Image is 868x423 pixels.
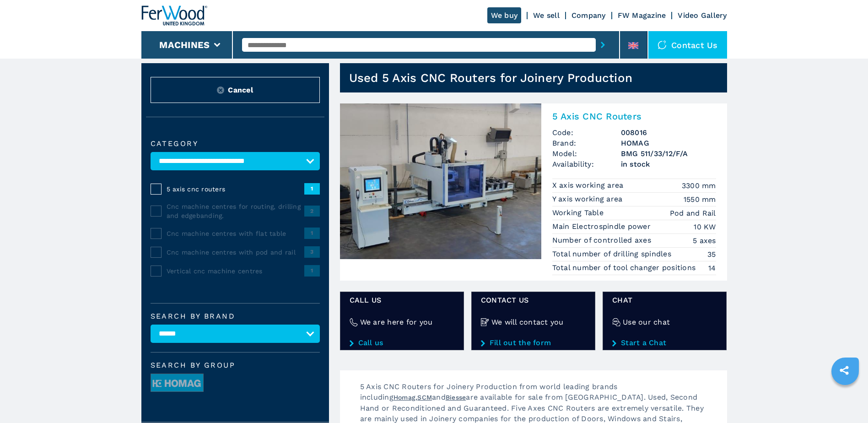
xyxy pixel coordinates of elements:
img: We are here for you [350,318,358,326]
button: Machines [159,39,210,50]
span: Cnc machine centres with pod and rail [167,248,304,257]
a: 5 Axis CNC Routers HOMAG BMG 511/33/12/F/A5 Axis CNC RoutersCode:008016Brand:HOMAGModel:BMG 511/3... [340,103,727,281]
img: Contact us [658,40,667,49]
p: Working Table [552,208,606,218]
a: Company [571,11,606,20]
span: Brand: [552,138,621,148]
a: Homag [394,394,415,401]
em: 3300 mm [682,180,716,191]
img: We will contact you [481,318,489,326]
span: CHAT [612,295,717,305]
h4: We are here for you [360,317,433,327]
div: Contact us [648,31,727,59]
a: sharethis [833,359,856,382]
img: Use our chat [612,318,620,326]
label: Search by brand [151,313,320,320]
span: Vertical cnc machine centres [167,266,304,276]
h4: We will contact you [491,317,564,327]
h2: 5 Axis CNC Routers [552,111,716,122]
a: Call us [350,339,454,347]
p: Total number of drilling spindles [552,249,674,259]
a: Start a Chat [612,339,717,347]
a: FW Magazine [618,11,666,20]
img: 5 Axis CNC Routers HOMAG BMG 511/33/12/F/A [340,103,541,259]
em: 10 KW [694,222,716,232]
span: 5 axis cnc routers [167,184,304,194]
img: Reset [217,87,224,94]
a: Video Gallery [678,11,727,20]
h3: HOMAG [621,138,716,148]
iframe: Chat [829,382,861,416]
span: Availability: [552,159,621,169]
span: 2 [304,206,320,217]
p: Total number of tool changer positions [552,263,698,273]
span: Model: [552,148,621,159]
span: Cancel [228,85,253,95]
a: We sell [533,11,560,20]
span: in stock [621,159,716,169]
span: Code: [552,127,621,138]
span: 1 [304,265,320,276]
span: 1 [304,228,320,239]
span: 3 [304,246,320,257]
h4: Use our chat [623,317,670,327]
a: Biesse [446,394,466,401]
img: Ferwood [141,5,207,26]
span: Call us [350,295,454,305]
p: X axis working area [552,180,626,190]
span: Cnc machine centres with flat table [167,229,304,238]
h1: Used 5 Axis CNC Routers for Joinery Production [349,70,633,85]
a: We buy [487,7,522,23]
p: Number of controlled axes [552,235,654,245]
em: Pod and Rail [670,208,716,218]
em: 5 axes [693,235,716,246]
em: 35 [707,249,716,260]
a: Fill out the form [481,339,586,347]
h3: 008016 [621,127,716,138]
p: Y axis working area [552,194,625,204]
span: 1 [304,183,320,194]
button: ResetCancel [151,77,320,103]
span: CONTACT US [481,295,586,305]
p: Main Electrospindle power [552,222,653,232]
img: image [151,374,203,392]
label: Category [151,140,320,147]
em: 14 [708,263,716,273]
em: 1550 mm [684,194,716,205]
a: SCM [417,394,432,401]
h3: BMG 511/33/12/F/A [621,148,716,159]
button: submit-button [596,34,610,55]
span: Cnc machine centres for routing, drilling and edgebanding. [167,202,304,220]
span: Search by group [151,362,320,369]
